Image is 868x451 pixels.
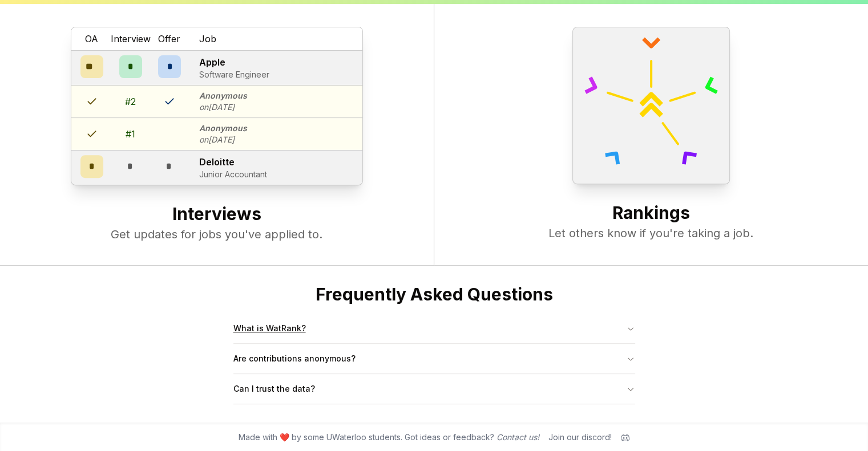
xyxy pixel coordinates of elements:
[158,32,180,46] span: Offer
[23,204,411,226] h2: Interviews
[233,344,635,373] button: Are contributions anonymous?
[199,169,267,180] p: Junior Accountant
[199,32,216,46] span: Job
[85,32,98,46] span: OA
[496,432,539,442] a: Contact us!
[199,134,247,145] p: on [DATE]
[199,69,269,80] p: Software Engineer
[457,202,846,225] h2: Rankings
[233,284,635,304] h2: Frequently Asked Questions
[199,155,267,169] p: Deloitte
[457,225,846,241] p: Let others know if you're taking a job.
[239,432,539,443] span: Made with ❤️ by some UWaterloo students. Got ideas or feedback?
[233,374,635,404] button: Can I trust the data?
[199,101,247,113] p: on [DATE]
[199,90,247,101] p: Anonymous
[126,127,135,141] div: # 1
[23,226,411,242] p: Get updates for jobs you've applied to.
[125,95,136,108] div: # 2
[233,314,635,343] button: What is WatRank?
[199,123,247,134] p: Anonymous
[199,55,269,69] p: Apple
[111,32,151,46] span: Interview
[548,432,612,443] div: Join our discord!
